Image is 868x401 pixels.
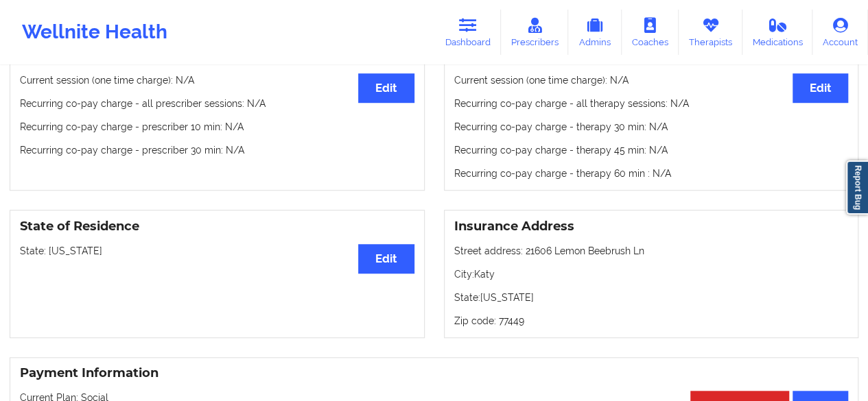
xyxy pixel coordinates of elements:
[20,73,414,87] p: Current session (one time charge): N/A
[568,10,622,55] a: Admins
[20,365,848,381] h3: Payment Information
[679,10,742,55] a: Therapists
[20,219,414,234] h3: State of Residence
[454,267,849,281] p: City: Katy
[454,314,849,328] p: Zip code: 77449
[812,10,868,55] a: Account
[454,120,849,134] p: Recurring co-pay charge - therapy 30 min : N/A
[454,143,849,157] p: Recurring co-pay charge - therapy 45 min : N/A
[454,244,849,258] p: Street address: 21606 Lemon Beebrush Ln
[435,10,501,55] a: Dashboard
[454,167,849,180] p: Recurring co-pay charge - therapy 60 min : N/A
[454,219,849,234] h3: Insurance Address
[846,160,868,215] a: Report Bug
[742,10,813,55] a: Medications
[358,73,414,103] button: Edit
[454,73,849,87] p: Current session (one time charge): N/A
[358,244,414,274] button: Edit
[622,10,679,55] a: Coaches
[20,244,414,258] p: State: [US_STATE]
[793,73,848,103] button: Edit
[20,143,414,157] p: Recurring co-pay charge - prescriber 30 min : N/A
[454,97,849,110] p: Recurring co-pay charge - all therapy sessions : N/A
[20,97,414,110] p: Recurring co-pay charge - all prescriber sessions : N/A
[501,10,569,55] a: Prescribers
[20,120,414,134] p: Recurring co-pay charge - prescriber 10 min : N/A
[454,291,849,304] p: State: [US_STATE]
